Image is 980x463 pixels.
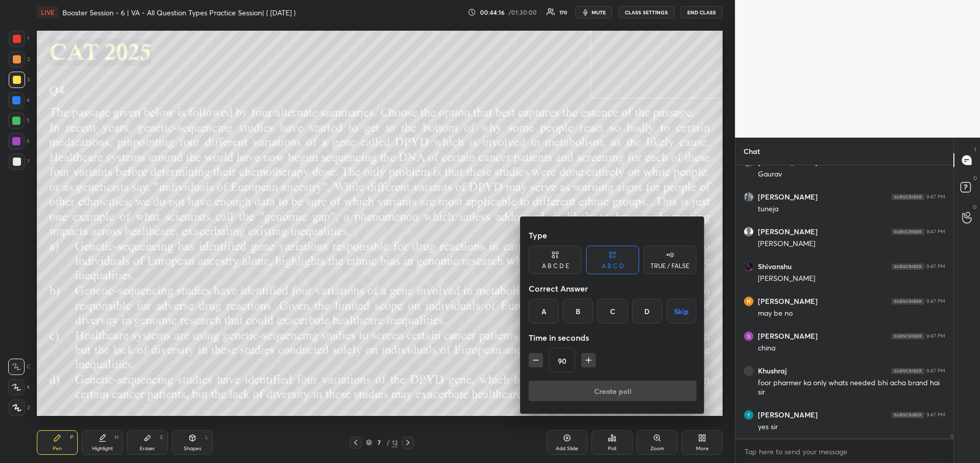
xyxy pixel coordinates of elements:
div: Type [529,225,696,246]
div: Correct Answer [529,278,696,299]
div: B [563,299,593,323]
div: TRUE / FALSE [650,263,689,269]
div: Time in seconds [529,327,696,348]
div: A B C D [602,263,624,269]
div: D [632,299,662,323]
div: A [529,299,559,323]
div: C [597,299,627,323]
button: Skip [666,299,696,323]
div: A B C D E [542,263,569,269]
